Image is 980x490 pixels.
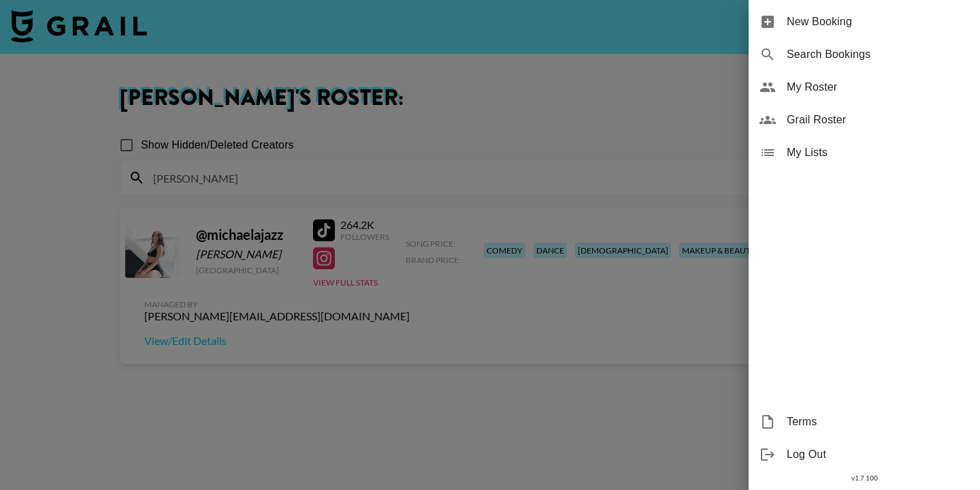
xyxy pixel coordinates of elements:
span: My Lists [787,144,969,161]
div: My Roster [749,71,980,104]
div: Search Bookings [749,38,980,71]
span: Log Out [787,446,969,463]
div: My Lists [749,136,980,169]
span: New Booking [787,14,969,30]
span: Search Bookings [787,46,969,63]
div: Grail Roster [749,104,980,136]
span: My Roster [787,79,969,95]
span: Terms [787,414,969,430]
div: Log Out [749,438,980,471]
div: New Booking [749,5,980,38]
div: Terms [749,405,980,438]
div: v 1.7.100 [749,471,980,485]
span: Grail Roster [787,112,969,128]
